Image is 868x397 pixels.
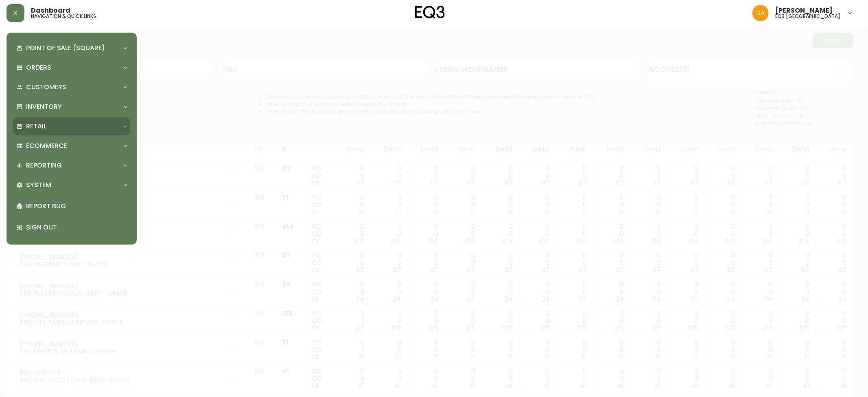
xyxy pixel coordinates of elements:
span: [PERSON_NAME] [775,7,833,14]
div: Sign Out [13,217,130,238]
p: Orders [26,63,51,72]
p: Sign Out [26,223,127,232]
span: Dashboard [31,7,70,14]
p: Inventory [26,102,62,111]
div: Point of Sale (Square) [13,39,130,57]
p: Retail [26,122,46,131]
p: Point of Sale (Square) [26,44,105,53]
p: Ecommerce [26,141,67,150]
div: Report Bug [13,196,130,217]
div: Reporting [13,157,130,174]
h5: eq3 [GEOGRAPHIC_DATA] [775,14,840,19]
div: System [13,176,130,194]
h5: navigation & quick links [31,14,96,19]
p: Customers [26,83,66,92]
p: Report Bug [26,202,127,211]
div: Customers [13,78,130,96]
img: dd1a7e8db21a0ac8adbf82b84ca05374 [752,5,769,21]
div: Orders [13,59,130,77]
div: Retail [13,117,130,135]
div: Ecommerce [13,137,130,155]
p: Reporting [26,161,62,170]
p: System [26,181,51,190]
div: Inventory [13,98,130,116]
img: logo [415,6,445,19]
